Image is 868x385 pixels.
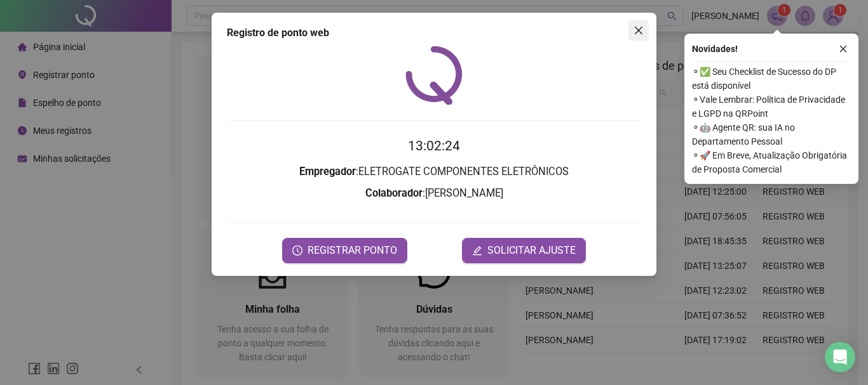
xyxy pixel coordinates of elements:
strong: Colaborador [365,187,423,199]
button: editSOLICITAR AJUSTE [462,238,586,263]
span: Novidades ! [692,42,738,56]
span: close [634,25,644,36]
span: ⚬ 🤖 Agente QR: sua IA no Departamento Pessoal [692,121,851,148]
span: close [839,44,848,53]
button: REGISTRAR PONTO [282,238,407,263]
span: REGISTRAR PONTO [308,243,397,258]
span: SOLICITAR AJUSTE [487,243,576,258]
span: ⚬ ✅ Seu Checklist de Sucesso do DP está disponível [692,65,851,93]
span: ⚬ 🚀 Em Breve, Atualização Obrigatória de Proposta Comercial [692,148,851,176]
h3: : ELETROGATE COMPONENTES ELETRÔNICOS [227,164,641,180]
time: 13:02:24 [408,138,460,153]
span: edit [472,245,482,256]
span: ⚬ Vale Lembrar: Política de Privacidade e LGPD na QRPoint [692,93,851,121]
img: QRPoint [405,46,463,105]
span: clock-circle [292,245,302,256]
div: Registro de ponto web [227,25,641,41]
strong: Empregador [299,166,356,178]
div: Open Intercom Messenger [825,342,855,372]
h3: : [PERSON_NAME] [227,185,641,202]
button: Close [628,20,649,41]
